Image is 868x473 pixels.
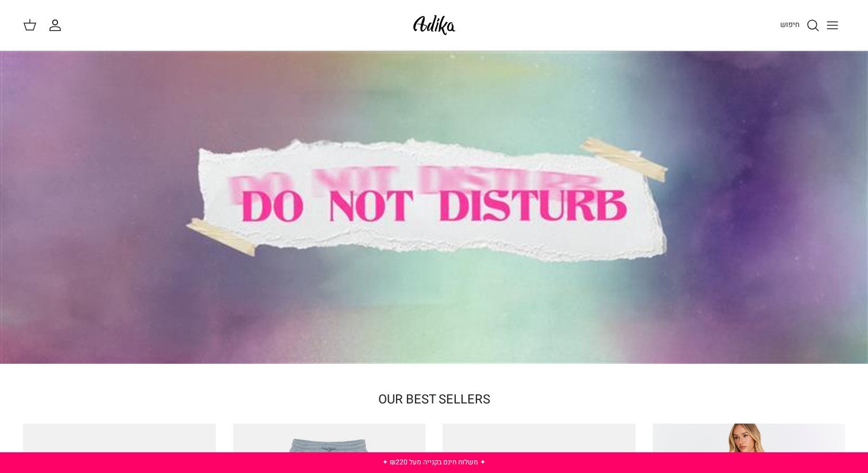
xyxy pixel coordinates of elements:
a: ✦ משלוח חינם בקנייה מעל ₪220 ✦ [382,457,486,467]
a: חיפוש [780,18,820,32]
button: Toggle menu [820,13,845,38]
span: חיפוש [780,19,800,30]
a: OUR BEST SELLERS [378,391,490,409]
img: Adika IL [410,11,459,39]
a: החשבון שלי [48,18,67,32]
